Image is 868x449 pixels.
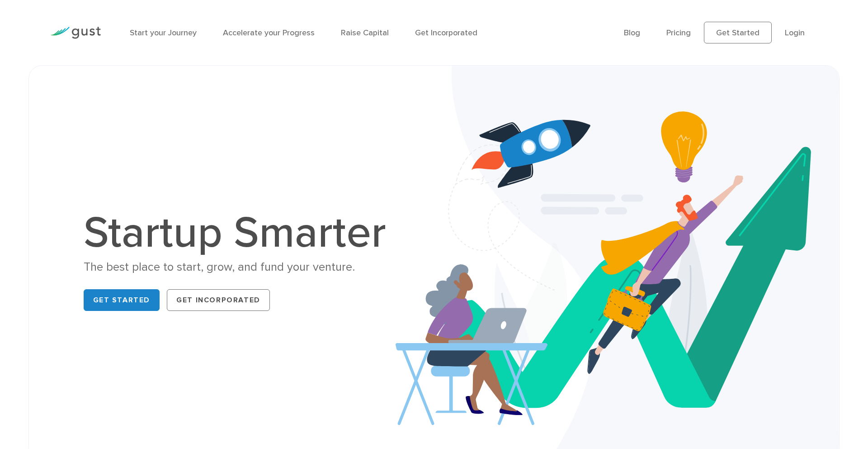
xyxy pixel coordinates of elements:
a: Blog [624,28,640,38]
a: Get Incorporated [167,289,270,311]
a: Login [785,28,805,38]
a: Get Started [704,22,772,43]
img: Gust Logo [50,27,101,39]
a: Raise Capital [341,28,389,38]
div: The best place to start, grow, and fund your venture. [84,259,396,275]
a: Pricing [666,28,691,38]
h1: Startup Smarter [84,211,396,255]
a: Get Incorporated [415,28,477,38]
a: Accelerate your Progress [223,28,315,38]
a: Start your Journey [130,28,197,38]
a: Get Started [84,289,160,311]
